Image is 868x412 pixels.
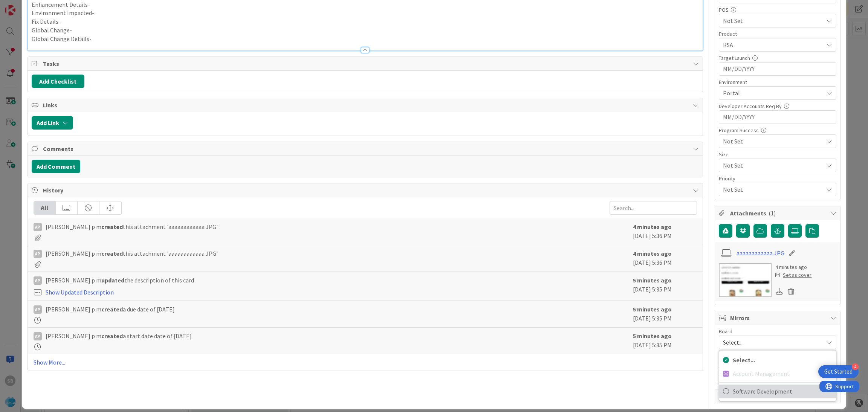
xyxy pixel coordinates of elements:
button: Add Comment [32,160,80,173]
div: [DATE] 5:36 PM [633,249,697,268]
div: Get Started [824,368,853,375]
span: Board [719,329,732,334]
span: [PERSON_NAME] p m the description of this card [46,276,194,285]
span: [PERSON_NAME] p m a due date of [DATE] [46,305,175,314]
div: All [34,201,56,214]
input: Search... [610,201,697,215]
div: [DATE] 5:35 PM [633,305,697,323]
span: Software Development [733,386,832,397]
div: Developer Accounts Req By [719,104,836,109]
div: Product [719,31,836,37]
p: Global Change Details- [32,35,699,43]
b: created [101,332,123,340]
span: Comments [43,144,689,153]
div: 4 [852,363,859,370]
span: Not Set [723,160,819,171]
span: ( 1 ) [769,209,776,217]
a: Show More... [34,358,697,367]
b: created [101,250,123,257]
span: Support [16,1,34,10]
div: Ap [34,305,42,314]
b: 5 minutes ago [633,332,672,340]
span: [PERSON_NAME] p m this attachment 'aaaaaaaaaaaa.JPG' [46,222,218,231]
span: Links [43,101,689,110]
div: Ap [34,223,42,231]
div: Size [719,152,836,157]
div: Target Launch [719,55,836,61]
div: Ap [34,250,42,258]
button: Add Link [32,116,73,130]
b: created [101,305,123,313]
div: Download [775,287,784,296]
div: 4 minutes ago [775,263,811,271]
b: 5 minutes ago [633,276,672,284]
div: Ap [34,276,42,285]
b: 4 minutes ago [633,223,672,230]
a: aaaaaaaaaaaa.JPG [737,249,784,258]
button: Add Checklist [32,75,84,88]
a: Software Development [719,385,836,398]
div: [DATE] 5:35 PM [633,331,697,350]
input: MM/DD/YYYY [723,63,832,75]
div: [DATE] 5:35 PM [633,276,697,297]
b: 4 minutes ago [633,250,672,257]
span: RSA [723,40,823,49]
p: Fix Details - [32,17,699,26]
span: Tasks [43,59,689,68]
div: POS [719,7,836,12]
span: History [43,186,689,195]
span: Not Set [723,184,819,195]
span: Mirrors [730,313,827,322]
p: Enhancement Details- [32,0,699,9]
a: Show Updated Description [46,288,114,296]
p: Global Change- [32,26,699,35]
span: Not Set [723,137,823,146]
span: Not Set [723,16,823,25]
div: Set as cover [775,271,811,279]
span: Attachments [730,209,827,218]
div: Ap [34,332,42,340]
span: [PERSON_NAME] p m a start date date of [DATE] [46,331,192,340]
div: Environment [719,79,836,85]
p: Environment Impacted- [32,9,699,17]
span: Select... [733,354,832,366]
b: updated [101,276,124,284]
b: created [101,223,123,230]
input: MM/DD/YYYY [723,111,832,124]
b: 5 minutes ago [633,305,672,313]
span: Select... [723,337,819,348]
div: Program Success [719,128,836,133]
div: [DATE] 5:36 PM [633,222,697,241]
a: Select... [719,353,836,367]
span: Portal [723,89,823,98]
div: Open Get Started checklist, remaining modules: 4 [818,365,859,378]
span: [PERSON_NAME] p m this attachment 'aaaaaaaaaaaa.JPG' [46,249,218,258]
div: Priority [719,176,836,181]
